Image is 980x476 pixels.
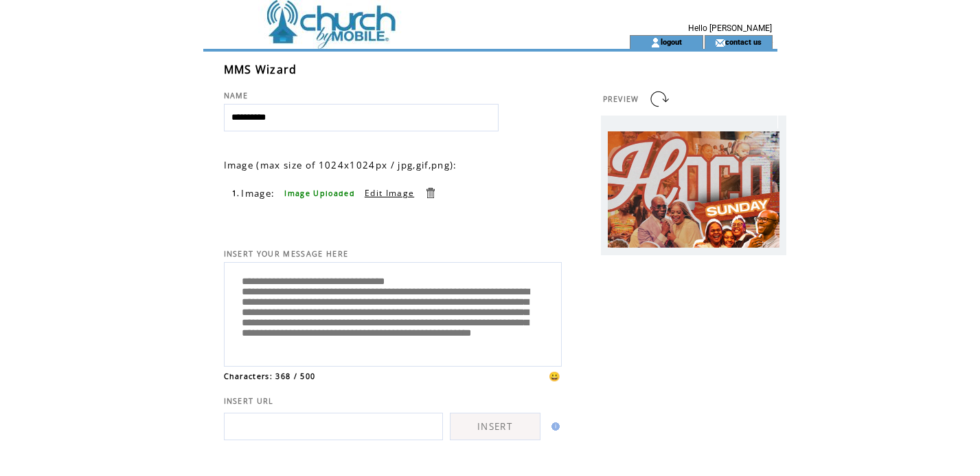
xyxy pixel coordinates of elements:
span: Image: [241,187,275,199]
span: INSERT URL [224,396,274,406]
span: INSERT YOUR MESSAGE HERE [224,249,349,259]
span: 😀 [549,370,561,382]
a: logout [661,37,682,46]
span: MMS Wizard [224,62,297,77]
img: contact_us_icon.gif [715,37,725,48]
img: account_icon.gif [650,37,661,48]
span: 1. [232,188,240,198]
img: help.gif [547,422,560,431]
span: NAME [224,91,249,100]
span: Characters: 368 / 500 [224,371,316,381]
span: Image (max size of 1024x1024px / jpg,gif,png): [224,159,457,171]
span: Image Uploaded [284,188,355,198]
a: Edit Image [365,187,414,199]
span: Hello [PERSON_NAME] [688,23,772,33]
a: contact us [725,37,762,46]
a: Delete this item [424,186,437,199]
span: PREVIEW [603,94,639,104]
a: INSERT [450,413,540,440]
